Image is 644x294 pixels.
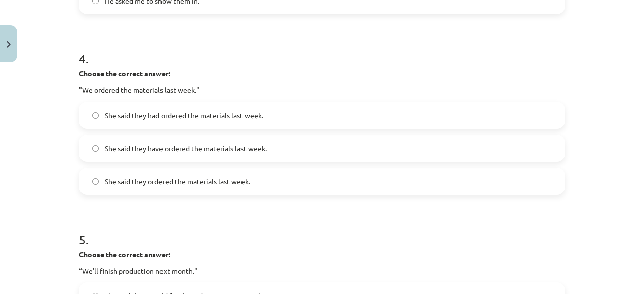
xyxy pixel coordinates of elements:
[79,69,170,78] strong: Choose the correct answer:
[79,215,565,246] h1: 5 .
[79,34,565,65] h1: 4 .
[92,145,99,152] input: She said they have ordered the materials last week.
[79,250,170,259] strong: Choose the correct answer:
[105,143,267,154] span: She said they have ordered the materials last week.
[105,176,250,187] span: She said they ordered the materials last week.
[92,178,99,185] input: She said they ordered the materials last week.
[79,85,565,95] p: "We ordered the materials last week."
[105,110,263,121] span: She said they had ordered the materials last week.
[79,266,565,276] p: “We'll finish production next month."
[7,41,11,48] img: icon-close-lesson-0947bae3869378f0d4975bcd49f059093ad1ed9edebbc8119c70593378902aed.svg
[92,112,99,119] input: She said they had ordered the materials last week.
